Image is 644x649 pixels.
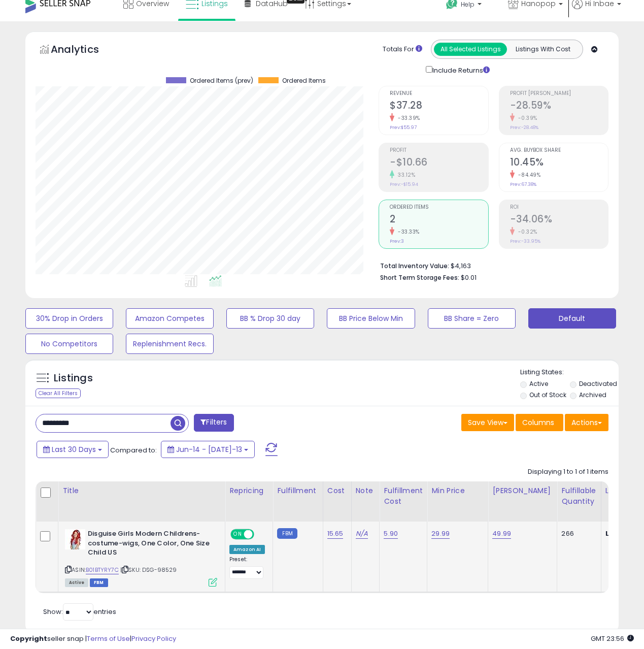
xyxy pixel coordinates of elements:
a: 15.65 [327,529,344,539]
small: Prev: 67.38% [510,181,536,187]
button: Default [528,308,616,329]
span: Columns [522,417,554,428]
label: Archived [579,391,606,399]
span: Show: entries [43,607,116,616]
li: $4,163 [380,259,601,271]
a: Terms of Use [87,634,130,643]
button: BB % Drop 30 day [226,308,314,329]
h2: -28.59% [510,100,608,113]
button: Columns [516,414,563,431]
span: All listings currently available for purchase on Amazon [65,578,88,587]
small: Prev: -28.48% [510,124,538,131]
div: Repricing [229,485,268,496]
h5: Listings [54,371,93,385]
span: Ordered Items [390,205,488,210]
a: 49.99 [492,529,511,539]
div: Note [356,485,376,496]
a: B01BTYRY7C [86,566,119,574]
small: FBM [277,528,297,539]
div: Clear All Filters [36,388,81,398]
span: ROI [510,205,608,210]
button: BB Share = Zero [428,308,516,329]
span: Profit [390,148,488,153]
span: ON [231,530,244,539]
h2: 10.45% [510,156,608,170]
span: Revenue [390,91,488,96]
span: Compared to: [110,445,157,455]
div: Cost [327,485,347,496]
div: Title [62,485,221,496]
p: Listing States: [520,368,619,377]
a: Privacy Policy [131,634,176,643]
button: 30% Drop in Orders [25,308,113,329]
span: Avg. Buybox Share [510,148,608,153]
div: Totals For [383,45,422,54]
a: 5.90 [384,529,398,539]
strong: Copyright [10,634,47,643]
button: Last 30 Days [37,441,109,458]
span: 2025-08-13 23:56 GMT [591,634,634,643]
div: Preset: [229,556,265,579]
span: FBM [90,578,108,587]
small: -33.39% [394,114,420,122]
small: Prev: $55.97 [390,124,417,131]
button: Actions [565,414,608,431]
h2: -$10.66 [390,156,488,170]
div: Fulfillment [277,485,318,496]
small: -33.33% [394,228,420,236]
small: Prev: -33.95% [510,238,540,244]
small: -0.32% [515,228,537,236]
span: OFF [253,530,269,539]
small: -0.39% [515,114,537,122]
button: Listings With Cost [506,43,580,56]
div: seller snap | | [10,634,176,644]
div: Include Returns [418,64,502,76]
small: 33.12% [394,171,415,179]
button: Replenishment Recs. [126,334,214,354]
span: $0.01 [461,273,477,282]
span: Profit [PERSON_NAME] [510,91,608,96]
a: N/A [356,529,368,539]
b: Short Term Storage Fees: [380,273,459,282]
img: 41PamjSyU-L._SL40_.jpg [65,529,85,549]
span: Ordered Items [282,77,326,84]
div: Fulfillment Cost [384,485,423,507]
small: Prev: 3 [390,238,404,244]
h2: $37.28 [390,100,488,113]
b: Total Inventory Value: [380,262,449,270]
span: Jun-14 - [DATE]-13 [176,444,242,455]
div: [PERSON_NAME] [492,485,553,496]
label: Active [529,379,548,388]
button: No Competitors [25,334,113,354]
div: 266 [561,529,593,538]
h2: 2 [390,213,488,227]
button: Jun-14 - [DATE]-13 [161,441,255,458]
b: Disguise Girls Modern Childrens-costume-wigs, One Color, One Size Child US [88,529,211,560]
div: Displaying 1 to 1 of 1 items [528,467,608,477]
label: Out of Stock [529,391,566,399]
span: Ordered Items (prev) [190,77,253,84]
button: BB Price Below Min [327,308,415,329]
div: Amazon AI [229,545,265,554]
span: Last 30 Days [52,444,96,455]
h5: Analytics [51,42,119,59]
div: Fulfillable Quantity [561,485,596,507]
span: | SKU: DSG-98529 [120,566,177,574]
small: Prev: -$15.94 [390,181,418,187]
button: Amazon Competes [126,308,214,329]
h2: -34.06% [510,213,608,227]
div: ASIN: [65,529,217,586]
a: 29.99 [431,529,450,539]
button: All Selected Listings [434,43,507,56]
small: -84.49% [515,171,541,179]
button: Save View [461,414,514,431]
label: Deactivated [579,379,617,388]
div: Min Price [431,485,484,496]
button: Filters [194,414,233,432]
